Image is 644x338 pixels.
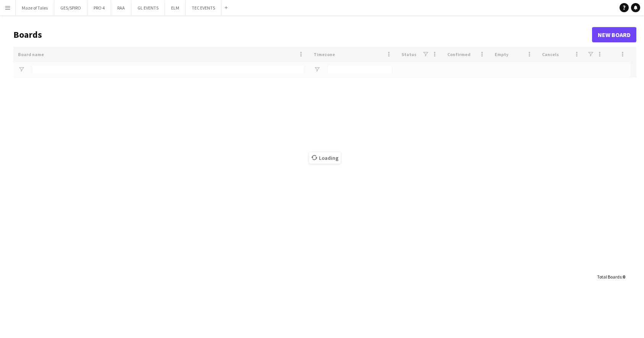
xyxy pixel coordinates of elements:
button: GES/SPIRO [54,0,87,15]
div: : [597,269,625,284]
h1: Boards [13,29,592,40]
button: ELM [165,0,186,15]
span: Total Boards [597,274,621,280]
span: 0 [623,274,625,280]
button: Maze of Tales [16,0,54,15]
button: GL EVENTS [131,0,165,15]
button: TEC EVENTS [186,0,222,15]
button: RAA [111,0,131,15]
a: New Board [592,27,636,42]
button: PRO 4 [87,0,111,15]
span: Loading [309,152,341,164]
